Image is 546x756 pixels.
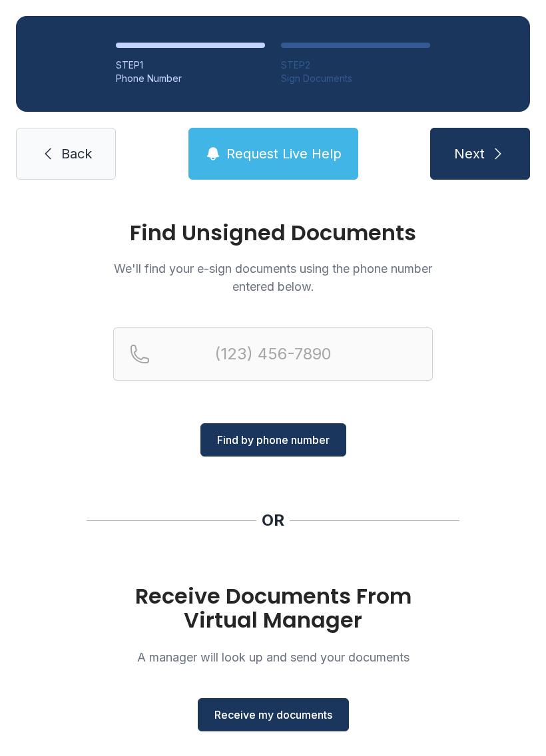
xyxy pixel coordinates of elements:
[454,144,485,163] span: Next
[262,510,284,531] div: OR
[61,144,92,163] span: Back
[113,260,433,295] p: We'll find your e-sign documents using the phone number entered below.
[281,72,430,85] div: Sign Documents
[281,59,430,72] div: STEP 2
[113,648,433,666] p: A manager will look up and send your documents
[113,327,433,381] input: Reservation phone number
[217,432,330,448] span: Find by phone number
[113,222,433,244] h1: Find Unsigned Documents
[113,584,433,632] h1: Receive Documents From Virtual Manager
[116,59,265,72] div: STEP 1
[214,707,332,723] span: Receive my documents
[116,72,265,85] div: Phone Number
[226,144,342,163] span: Request Live Help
